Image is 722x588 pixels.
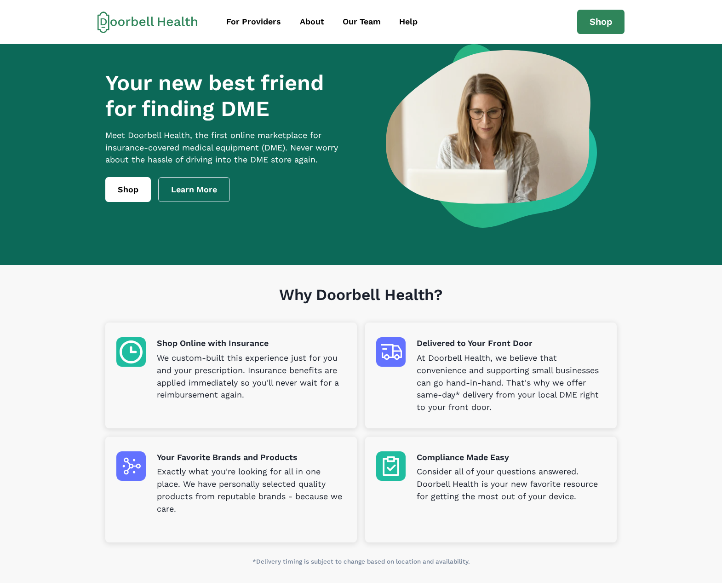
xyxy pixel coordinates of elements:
a: For Providers [218,12,290,32]
p: Shop Online with Insurance [157,337,346,350]
div: Our Team [343,16,381,28]
a: Shop [105,177,151,202]
a: Help [391,12,426,32]
img: Delivered to Your Front Door icon [376,337,406,367]
a: Learn More [158,177,230,202]
p: Your Favorite Brands and Products [157,451,346,464]
p: At Doorbell Health, we believe that convenience and supporting small businesses can go hand-in-ha... [417,352,606,414]
div: For Providers [226,16,281,28]
img: Your Favorite Brands and Products icon [116,451,146,481]
h1: Your new best friend for finding DME [105,70,355,122]
p: *Delivery timing is subject to change based on location and availability. [105,557,616,566]
div: About [300,16,324,28]
a: About [292,12,332,32]
p: Meet Doorbell Health, the first online marketplace for insurance-covered medical equipment (DME).... [105,129,355,167]
p: Delivered to Your Front Door [417,337,606,350]
img: Shop Online with Insurance icon [116,337,146,367]
img: Compliance Made Easy icon [376,451,406,481]
p: Compliance Made Easy [417,451,606,464]
img: a woman looking at a computer [386,44,597,228]
p: Consider all of your questions answered. Doorbell Health is your new favorite resource for gettin... [417,466,606,503]
a: Shop [577,10,625,35]
p: Exactly what you're looking for all in one place. We have personally selected quality products fr... [157,466,346,515]
div: Help [399,16,418,28]
h1: Why Doorbell Health? [105,286,616,323]
a: Our Team [334,12,389,32]
p: We custom-built this experience just for you and your prescription. Insurance benefits are applie... [157,352,346,402]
